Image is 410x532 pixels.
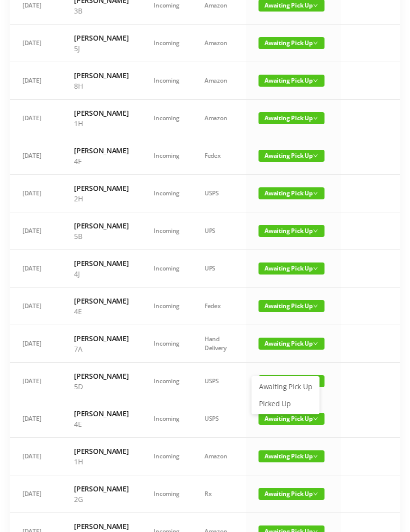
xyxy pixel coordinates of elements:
h6: [PERSON_NAME] [74,296,128,306]
td: Fedex [192,137,246,175]
td: Incoming [141,62,192,100]
td: [DATE] [10,175,61,212]
td: Incoming [141,288,192,325]
td: Incoming [141,212,192,250]
p: 8H [74,81,128,91]
td: [DATE] [10,363,61,400]
td: Hand Delivery [192,325,246,363]
td: [DATE] [10,137,61,175]
h6: [PERSON_NAME] [74,521,128,531]
i: icon: down [313,78,318,83]
td: UPS [192,250,246,288]
p: 7A [74,344,128,354]
span: Awaiting Pick Up [258,450,324,462]
span: Awaiting Pick Up [258,488,324,500]
i: icon: down [313,304,318,309]
td: Amazon [192,438,246,475]
td: USPS [192,363,246,400]
p: 5J [74,43,128,54]
span: Awaiting Pick Up [258,75,324,87]
td: Incoming [141,400,192,438]
span: Awaiting Pick Up [258,187,324,199]
p: 4E [74,306,128,317]
i: icon: down [313,41,318,46]
p: 3B [74,6,128,16]
td: [DATE] [10,325,61,363]
td: UPS [192,212,246,250]
a: Awaiting Pick Up [253,379,318,395]
h6: [PERSON_NAME] [74,220,128,231]
span: Awaiting Pick Up [258,262,324,275]
p: 5D [74,381,128,392]
h6: [PERSON_NAME] [74,145,128,156]
td: Incoming [141,325,192,363]
td: [DATE] [10,25,61,62]
h6: [PERSON_NAME] [74,371,128,381]
td: Incoming [141,475,192,513]
h6: [PERSON_NAME] [74,70,128,81]
span: Awaiting Pick Up [258,150,324,162]
h6: [PERSON_NAME] [74,483,128,494]
td: Incoming [141,363,192,400]
td: [DATE] [10,400,61,438]
a: Picked Up [253,396,318,412]
i: icon: down [313,491,318,496]
h6: [PERSON_NAME] [74,258,128,269]
td: [DATE] [10,288,61,325]
td: Incoming [141,137,192,175]
i: icon: down [313,454,318,459]
td: USPS [192,400,246,438]
i: icon: down [313,266,318,271]
td: Fedex [192,288,246,325]
td: USPS [192,175,246,212]
h6: [PERSON_NAME] [74,183,128,193]
p: 1H [74,456,128,467]
span: Awaiting Pick Up [258,300,324,312]
p: 2G [74,494,128,504]
td: Amazon [192,100,246,137]
i: icon: down [313,3,318,8]
span: Awaiting Pick Up [258,338,324,350]
span: Awaiting Pick Up [258,413,324,425]
p: 5B [74,231,128,241]
h6: [PERSON_NAME] [74,33,128,43]
p: 2H [74,193,128,204]
i: icon: down [313,416,318,421]
h6: [PERSON_NAME] [74,446,128,456]
p: 1H [74,118,128,129]
p: 4F [74,156,128,166]
h6: [PERSON_NAME] [74,108,128,118]
td: Incoming [141,175,192,212]
i: icon: down [313,116,318,121]
td: [DATE] [10,250,61,288]
span: Awaiting Pick Up [258,225,324,237]
td: Rx [192,475,246,513]
i: icon: down [313,153,318,158]
h6: [PERSON_NAME] [74,408,128,419]
p: 4J [74,269,128,279]
td: Incoming [141,250,192,288]
td: [DATE] [10,438,61,475]
p: 4E [74,419,128,429]
td: [DATE] [10,100,61,137]
i: icon: down [313,191,318,196]
span: Awaiting Pick Up [258,112,324,124]
td: [DATE] [10,475,61,513]
span: Awaiting Pick Up [258,37,324,49]
td: [DATE] [10,212,61,250]
td: [DATE] [10,62,61,100]
td: Incoming [141,100,192,137]
td: Incoming [141,25,192,62]
i: icon: down [313,341,318,346]
i: icon: down [313,228,318,233]
td: Incoming [141,438,192,475]
td: Amazon [192,62,246,100]
h6: [PERSON_NAME] [74,333,128,344]
td: Amazon [192,25,246,62]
